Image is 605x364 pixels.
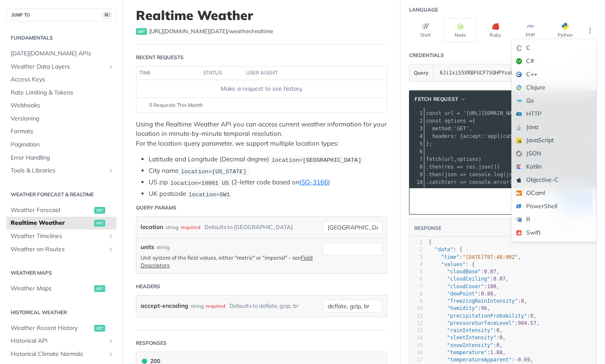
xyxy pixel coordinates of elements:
div: Clojure [512,81,596,94]
li: US zip (2-letter code based on ) [149,178,387,187]
a: Weather TimelinesShow subpages for Weather Timelines [6,230,116,243]
span: "temperature" [447,350,487,355]
span: 0 [499,335,502,341]
div: 9 [409,171,424,178]
div: required [206,300,225,312]
span: "time" [441,254,459,260]
span: "precipitationProbability" [447,313,527,319]
span: "data" [435,246,453,252]
span: => [460,172,466,178]
span: Historical Climate Normals [11,350,105,358]
div: JavaScript [512,134,596,147]
span: 0.88 [481,291,493,297]
span: fetch [426,156,441,162]
th: time [136,66,200,80]
button: Show subpages for Weather Data Layers [107,63,114,70]
div: C++ [512,68,596,81]
span: Realtime Weather [11,219,92,227]
span: 'application/json' [484,133,540,139]
button: PHP [514,18,547,43]
div: 6 [409,275,423,283]
span: "snowIntensity" [447,342,493,348]
span: location=10001 US [170,180,229,186]
a: Access Keys [6,73,116,86]
a: Weather Data LayersShow subpages for Weather Data Layers [6,60,116,73]
div: 16 [409,349,423,356]
span: json [478,164,491,170]
span: get [94,325,105,332]
span: location=[GEOGRAPHIC_DATA] [271,157,361,163]
span: }; [426,141,432,147]
span: : , [429,276,509,282]
div: Make a request to see history. [140,84,383,93]
span: 0 [521,298,524,304]
div: HTTP [512,107,596,120]
span: Pagination [11,140,114,149]
h1: Realtime Weather [136,8,387,23]
span: 200 [142,358,147,364]
button: Show subpages for Historical Climate Normals [107,351,114,358]
span: ⌘/ [102,11,112,19]
button: RESPONSE [414,224,442,232]
div: 4 [409,261,423,268]
li: City name [149,166,387,176]
span: Weather on Routes [11,245,105,254]
a: Webhooks [6,99,116,112]
div: C# [512,54,596,68]
div: 13 [409,327,423,334]
span: json [444,172,457,178]
div: Headers [136,283,160,290]
a: ISO-3166 [300,178,328,186]
span: Query [414,69,429,77]
span: err [448,179,457,185]
span: Webhooks [11,101,114,110]
a: Rate Limiting & Tokens [6,86,116,99]
span: get [94,207,105,214]
span: : , [429,269,499,275]
a: Tools & LibrariesShow subpages for Tools & Libraries [6,164,116,177]
h2: Fundamentals [6,34,116,42]
span: 'GET' [454,126,469,132]
div: Recent Requests [136,54,184,61]
a: Historical APIShow subpages for Historical API [6,335,116,347]
span: Weather Maps [11,284,92,293]
a: Versioning [6,112,116,125]
th: status [200,66,243,80]
div: 3 [409,125,424,132]
span: : , [429,335,506,341]
div: 5 [409,268,423,275]
span: 0.07 [484,269,496,275]
span: "freezingRainIntensity" [447,298,518,304]
span: = [457,110,460,116]
span: res [466,164,475,170]
div: 3 [409,254,423,261]
p: Using the Realtime Weather API you can access current weather information for your location in mi... [136,120,387,149]
span: then [429,164,441,170]
div: 9 [409,298,423,305]
div: 7 [409,283,423,290]
li: UK postcode [149,189,387,199]
a: Weather Forecastget [6,204,116,217]
span: Rate Limiting & Tokens [11,89,114,97]
div: string [190,300,204,312]
span: Historical API [11,337,105,345]
a: Historical Climate NormalsShow subpages for Historical Climate Normals [6,348,116,361]
div: string [156,244,170,251]
div: Defaults to [GEOGRAPHIC_DATA] [205,221,293,233]
a: Realtime Weatherget [6,217,116,229]
svg: More ellipsis [586,27,594,34]
span: 0 [496,327,499,333]
a: Error Handling [6,152,116,164]
div: 10 [409,305,423,312]
div: 15 [409,342,423,349]
div: 1 [409,109,424,117]
span: Tools & Libraries [11,166,105,175]
span: : , [429,305,490,311]
span: "temperatureApparent" [447,357,512,363]
span: log [494,172,503,178]
a: Field Descriptors [141,254,313,269]
div: Defaults to deflate, gzip, br [230,300,299,312]
span: accept [463,133,481,139]
span: "cloudBase" [447,269,481,275]
div: required [181,221,200,233]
